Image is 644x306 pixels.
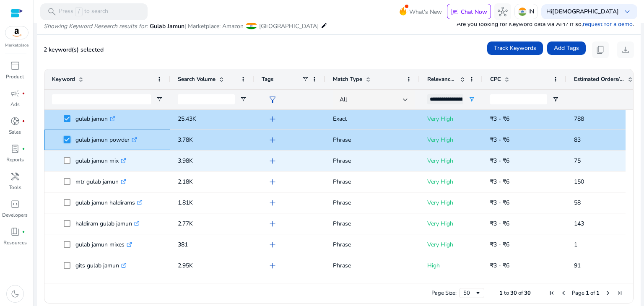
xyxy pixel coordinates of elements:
[427,152,475,169] p: Very High
[427,173,475,190] p: Very High
[178,199,193,207] span: 1.81K
[498,7,508,17] span: hub
[75,173,126,190] p: mtr gulab jamun
[10,227,20,237] span: book_4
[262,75,273,83] span: Tags
[6,73,24,80] p: Product
[10,289,20,299] span: dark_mode
[490,75,501,83] span: CPC
[22,92,25,95] span: fiber_manual_record
[178,178,193,186] span: 2.18K
[490,220,509,228] span: ₹3 - ₹6
[44,22,148,30] i: Showing Keyword Research results for:
[427,110,475,127] p: Very High
[10,88,20,99] span: campaign
[622,7,632,17] span: keyboard_arrow_down
[150,22,184,30] span: Gulab Jamun
[333,194,412,211] p: Phrase
[552,8,619,16] b: [DEMOGRAPHIC_DATA]
[333,152,412,169] p: Phrase
[490,241,509,249] span: ₹3 - ₹6
[178,115,196,123] span: 25.43K
[240,96,247,103] button: Open Filter Menu
[574,178,584,186] span: 150
[10,101,20,108] p: Ads
[3,239,27,246] p: Resources
[267,219,278,229] span: add
[586,289,589,297] span: 1
[156,96,163,103] button: Open Filter Menu
[75,236,132,253] p: gulab jamun mixes
[490,136,509,144] span: ₹3 - ₹6
[10,171,20,182] span: handyman
[596,289,600,297] span: 1
[574,199,581,207] span: 58
[52,94,151,104] input: Keyword Filter Input
[10,61,20,71] span: inventory_2
[605,290,611,296] div: Next Page
[184,22,244,30] span: | Marketplace: Amazon
[468,96,475,103] button: Open Filter Menu
[451,8,459,16] span: chat
[490,157,509,165] span: ₹3 - ₹6
[178,262,193,270] span: 2.95K
[333,236,412,253] p: Phrase
[22,147,25,150] span: fiber_manual_record
[59,7,108,16] p: Press to search
[267,198,278,208] span: add
[431,289,457,297] div: Page Size:
[463,289,475,297] div: 50
[590,289,595,297] span: of
[75,110,115,127] p: gulab jamun
[617,41,634,58] button: download
[574,220,584,228] span: 143
[574,262,581,270] span: 91
[510,289,517,297] span: 30
[504,289,509,297] span: to
[10,116,20,126] span: donut_small
[9,184,21,191] p: Tools
[494,3,511,20] button: hub
[459,288,484,298] div: Page Size
[518,289,523,297] span: of
[75,152,126,169] p: gulab jamun mix
[487,41,543,55] button: Track Keywords
[178,220,193,228] span: 2.77K
[267,114,278,124] span: add
[178,75,216,83] span: Search Volume
[2,211,28,219] p: Developers
[574,115,584,123] span: 788
[333,110,412,127] p: Exact
[574,136,581,144] span: 83
[447,4,491,20] button: chatChat Now
[409,5,442,19] span: What's New
[616,290,623,296] div: Last Page
[427,75,457,83] span: Relevance Score
[259,22,319,30] span: [GEOGRAPHIC_DATA]
[427,131,475,148] p: Very High
[490,94,547,104] input: CPC Filter Input
[461,8,487,16] p: Chat Now
[340,96,347,104] span: All
[333,173,412,190] p: Phrase
[528,4,534,19] p: IN
[427,257,475,274] p: High
[490,262,509,270] span: ₹3 - ₹6
[499,289,503,297] span: 1
[75,215,140,232] p: haldiram gulab jamun
[10,199,20,209] span: code_blocks
[44,46,104,54] span: 2 keyword(s) selected
[75,194,143,211] p: gulab jamun haldirams
[574,75,624,83] span: Estimated Orders/Month
[178,157,193,165] span: 3.98K
[560,290,567,296] div: Previous Page
[52,75,75,83] span: Keyword
[75,131,137,148] p: gulab jamun powder
[554,44,579,52] span: Add Tags
[267,261,278,271] span: add
[427,194,475,211] p: Very High
[548,290,555,296] div: First Page
[178,94,235,104] input: Search Volume Filter Input
[552,96,559,103] button: Open Filter Menu
[572,289,584,297] span: Page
